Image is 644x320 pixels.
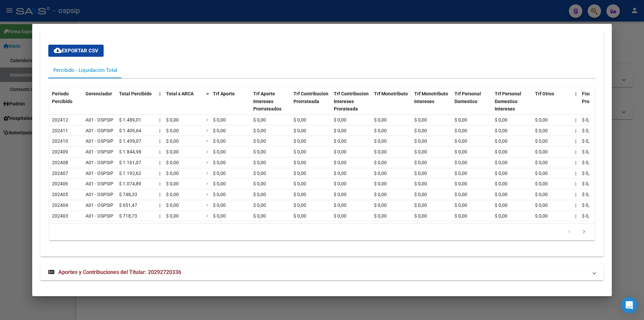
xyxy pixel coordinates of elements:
[575,213,576,219] span: |
[495,138,507,144] span: $ 0,00
[159,138,160,144] span: |
[166,128,179,133] span: $ 0,00
[495,181,507,186] span: $ 0,00
[535,138,548,144] span: $ 0,00
[582,91,610,104] span: Fiscalización Prorateado
[582,128,595,133] span: $ 0,00
[414,160,427,165] span: $ 0,00
[621,297,637,313] div: Open Intercom Messenger
[166,213,179,219] span: $ 0,00
[334,202,346,208] span: $ 0,00
[454,202,467,208] span: $ 0,00
[334,91,369,112] span: Trf Contribucion Intereses Prorateada
[119,138,141,144] span: $ 1.439,07
[414,192,427,197] span: $ 0,00
[495,202,507,208] span: $ 0,00
[119,213,137,219] span: $ 718,73
[119,128,141,133] span: $ 1.409,64
[86,192,113,197] span: A01 - OSPSIP
[206,91,209,96] span: =
[213,117,226,123] span: $ 0,00
[159,128,160,133] span: |
[582,171,595,176] span: $ 0,00
[579,87,620,124] datatable-header-cell: Fiscalización Prorateado
[166,202,179,208] span: $ 0,00
[414,202,427,208] span: $ 0,00
[119,181,141,186] span: $ 1.074,89
[374,213,387,219] span: $ 0,00
[49,87,83,124] datatable-header-cell: Período Percibido
[166,138,179,144] span: $ 0,00
[159,91,161,96] span: |
[535,128,548,133] span: $ 0,00
[159,202,160,208] span: |
[454,138,467,144] span: $ 0,00
[293,181,306,186] span: $ 0,00
[52,149,68,154] span: 202409
[253,181,266,186] span: $ 0,00
[575,181,576,186] span: |
[253,160,266,165] span: $ 0,00
[535,91,554,96] span: Trf Otros
[166,160,179,165] span: $ 0,00
[334,138,346,144] span: $ 0,00
[575,192,576,197] span: |
[116,87,157,124] datatable-header-cell: Total Percibido
[582,138,595,144] span: $ 0,00
[575,149,576,154] span: |
[86,181,113,186] span: A01 - OSPSIP
[54,48,98,54] span: Exportar CSV
[159,117,160,123] span: |
[52,192,68,197] span: 202405
[293,149,306,154] span: $ 0,00
[454,128,467,133] span: $ 0,00
[414,171,427,176] span: $ 0,00
[52,160,68,165] span: 202408
[414,138,427,144] span: $ 0,00
[454,192,467,197] span: $ 0,00
[495,117,507,123] span: $ 0,00
[52,213,68,219] span: 202403
[86,171,113,176] span: A01 - OSPSIP
[253,202,266,208] span: $ 0,00
[253,117,266,123] span: $ 0,00
[575,202,576,208] span: |
[575,117,576,123] span: |
[206,171,209,176] span: =
[331,87,371,124] datatable-header-cell: Trf Contribucion Intereses Prorateada
[159,149,160,154] span: |
[454,91,481,104] span: Trf Personal Domestico
[563,228,576,236] a: go to previous page
[575,171,576,176] span: |
[334,213,346,219] span: $ 0,00
[532,87,573,124] datatable-header-cell: Trf Otros
[374,202,387,208] span: $ 0,00
[206,213,209,219] span: =
[582,149,595,154] span: $ 0,00
[374,160,387,165] span: $ 0,00
[52,138,68,144] span: 202410
[166,192,179,197] span: $ 0,00
[293,192,306,197] span: $ 0,00
[495,128,507,133] span: $ 0,00
[86,149,113,154] span: A01 - OSPSIP
[454,160,467,165] span: $ 0,00
[293,138,306,144] span: $ 0,00
[213,181,226,186] span: $ 0,00
[166,117,179,123] span: $ 0,00
[334,128,346,133] span: $ 0,00
[374,171,387,176] span: $ 0,00
[166,181,179,186] span: $ 0,00
[535,149,548,154] span: $ 0,00
[414,91,448,104] span: Trf Monotributo Intereses
[119,160,141,165] span: $ 1.161,07
[334,160,346,165] span: $ 0,00
[213,171,226,176] span: $ 0,00
[119,192,137,197] span: $ 748,33
[535,117,548,123] span: $ 0,00
[495,171,507,176] span: $ 0,00
[166,149,179,154] span: $ 0,00
[204,87,210,124] datatable-header-cell: =
[374,138,387,144] span: $ 0,00
[575,160,576,165] span: |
